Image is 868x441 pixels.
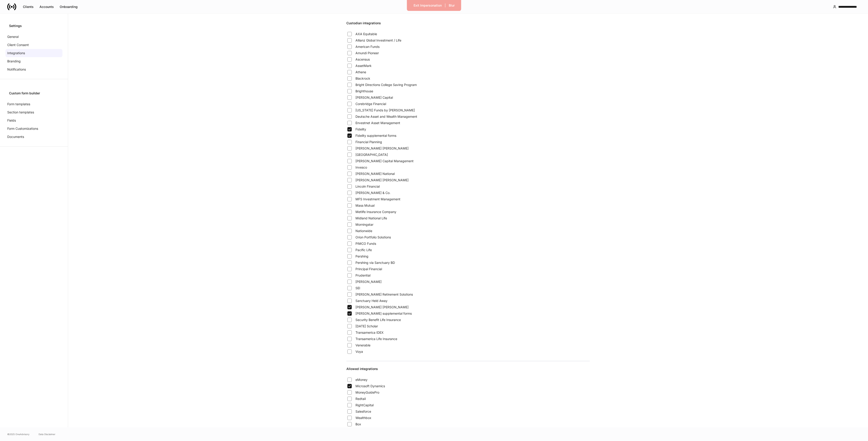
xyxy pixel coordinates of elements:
span: American Funds [355,44,380,49]
span: Wealthbox [355,416,371,420]
p: Notifications [7,67,26,72]
span: Principal Financial [355,267,382,271]
span: [PERSON_NAME] [355,279,382,284]
div: Onboarding [60,5,78,9]
span: [PERSON_NAME] & Co. [355,191,390,195]
span: Ascensus [355,57,370,62]
a: Fields [5,116,62,125]
span: Nationwide [355,229,372,233]
a: General [5,33,62,41]
button: Exit Impersonation [411,2,445,9]
span: Pershing via Sanctuary BD [355,260,395,265]
span: Brighthouse [355,89,373,93]
span: SEI [355,286,360,290]
span: Security Benefit Life Insurance [355,318,401,322]
div: Custom form builder [9,91,59,96]
span: Corebridge Financial [355,102,386,106]
span: Box [355,422,361,426]
span: Midland National Life [355,216,387,220]
span: [PERSON_NAME] Capital Management [355,159,414,163]
a: Integrations [5,49,62,57]
span: Pershing [355,254,368,259]
p: Documents [7,135,24,139]
a: Client Consent [5,41,62,49]
span: Pacific Life [355,248,372,252]
p: Section templates [7,110,34,115]
a: Documents [5,133,62,141]
div: Clients [23,5,34,9]
p: Form Customizations [7,126,38,131]
p: Branding [7,59,21,64]
button: Blur [446,2,458,9]
span: Deutsche Asset and Wealth Management [355,114,417,119]
span: Blackrock [355,76,370,81]
span: Financial Planning [355,140,382,144]
span: © 2025 OneAdvisory [7,432,30,436]
a: Form Customizations [5,125,62,133]
p: Fields [7,118,16,123]
p: Client Consent [7,43,29,47]
a: Section templates [5,108,62,116]
span: Mass Mutual [355,203,375,208]
div: Accounts [39,5,54,9]
p: Integrations [7,51,25,55]
span: [GEOGRAPHIC_DATA] [355,152,388,157]
span: Venerable [355,343,370,348]
span: Fidelity [355,127,366,132]
span: Redtail [355,397,366,401]
span: Transamerica IDEX [355,330,384,335]
span: Salesforce [355,409,371,414]
div: Exit Impersonation [414,3,442,8]
a: Data Disclaimer [39,432,55,436]
span: RightCapital [355,403,374,407]
span: [PERSON_NAME] [PERSON_NAME] [355,305,409,309]
span: Sanctuary Held Away [355,299,387,303]
div: Settings [9,24,59,28]
span: Envestnet Asset Management [355,121,400,125]
span: AssetMark [355,64,372,68]
span: PIMCO Funds [355,241,376,246]
span: Metlife Insurance Company [355,210,396,214]
span: Athene [355,70,366,74]
span: [PERSON_NAME] Retirement Solutions [355,292,413,297]
span: Transamerica Life Insurance [355,337,397,341]
span: Amundi Pioneer [355,51,379,55]
a: Notifications [5,65,62,73]
span: Allianz Global Investment / Life [355,38,401,43]
span: [PERSON_NAME] National [355,171,395,176]
span: Voya [355,349,363,354]
a: Branding [5,57,62,65]
span: [DATE] Scholar [355,324,378,328]
span: AXA Equitable [355,32,377,36]
span: MoneyGuidePro [355,390,379,395]
button: Onboarding [57,3,81,10]
p: General [7,34,19,39]
span: eMoney [355,377,367,382]
span: MFS Investment Management [355,197,400,201]
div: Blur [449,3,455,8]
span: Fidelity supplemental forms [355,133,396,138]
span: [US_STATE] Funds by [PERSON_NAME] [355,108,415,113]
span: [PERSON_NAME] [PERSON_NAME] [355,178,409,182]
div: Allowed integrations [346,367,590,377]
span: Prudential [355,273,370,278]
span: Orion Portfolio Solutions [355,235,391,240]
span: [PERSON_NAME] Capital [355,95,393,100]
span: Bright Directions College Saving Program [355,83,417,87]
p: Form templates [7,102,30,106]
span: [PERSON_NAME] supplemental forms [355,311,412,316]
span: Morningstar [355,222,373,227]
button: Accounts [37,3,57,10]
div: Custodian integrations [346,21,590,31]
button: Clients [20,3,37,10]
span: Lincoln Financial [355,184,380,189]
span: [PERSON_NAME] [PERSON_NAME] [355,146,409,151]
a: Form templates [5,100,62,108]
span: Invesco [355,165,367,170]
span: Microsoft Dynamics [355,384,385,388]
